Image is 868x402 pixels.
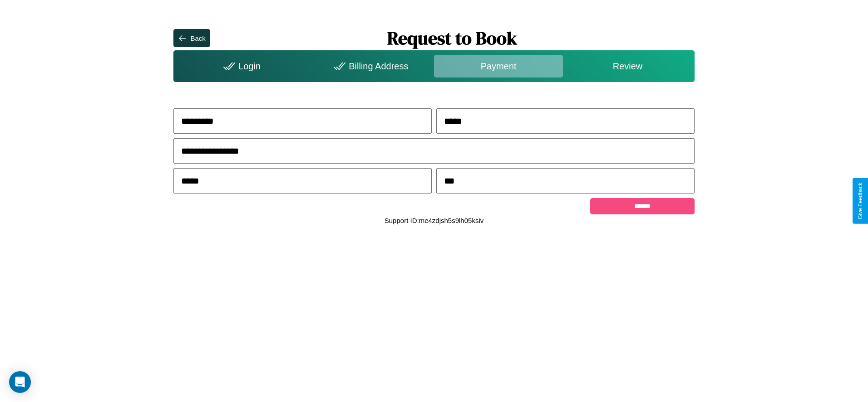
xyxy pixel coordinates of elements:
div: Give Feedback [857,183,863,219]
div: Login [176,55,305,77]
div: Review [563,55,692,77]
div: Back [190,34,205,42]
button: Back [173,29,210,47]
div: Open Intercom Messenger [9,371,31,393]
h1: Request to Book [210,26,695,50]
div: Billing Address [305,55,434,77]
p: Support ID: me4zdjsh5s9lh05ksiv [385,214,483,227]
div: Payment [434,55,563,77]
